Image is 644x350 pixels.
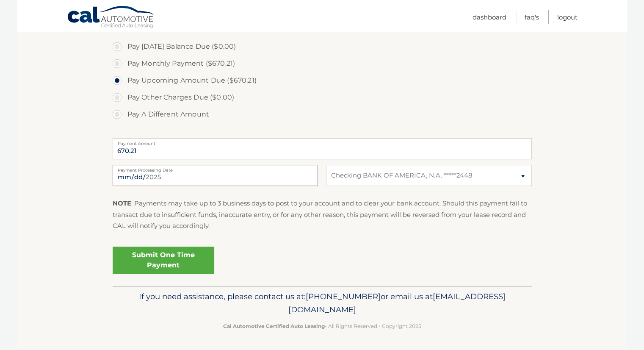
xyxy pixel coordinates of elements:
[113,72,532,89] label: Pay Upcoming Amount Due ($670.21)
[113,165,318,186] input: Payment Date
[113,165,318,172] label: Payment Processing Date
[113,89,532,106] label: Pay Other Charges Due ($0.00)
[306,292,381,301] span: [PHONE_NUMBER]
[557,10,578,24] a: Logout
[525,10,539,24] a: FAQ's
[113,138,532,159] input: Payment Amount
[473,10,506,24] a: Dashboard
[113,55,532,72] label: Pay Monthly Payment ($670.21)
[113,38,532,55] label: Pay [DATE] Balance Due ($0.00)
[223,323,325,329] strong: Cal Automotive Certified Auto Leasing
[113,106,532,123] label: Pay A Different Amount
[118,290,526,317] p: If you need assistance, please contact us at: or email us at
[67,6,156,30] a: Cal Automotive
[113,198,532,231] p: : Payments may take up to 3 business days to post to your account and to clear your bank account....
[113,199,131,207] strong: NOTE
[118,322,526,331] p: - All Rights Reserved - Copyright 2025
[113,138,532,145] label: Payment Amount
[113,247,214,274] a: Submit One Time Payment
